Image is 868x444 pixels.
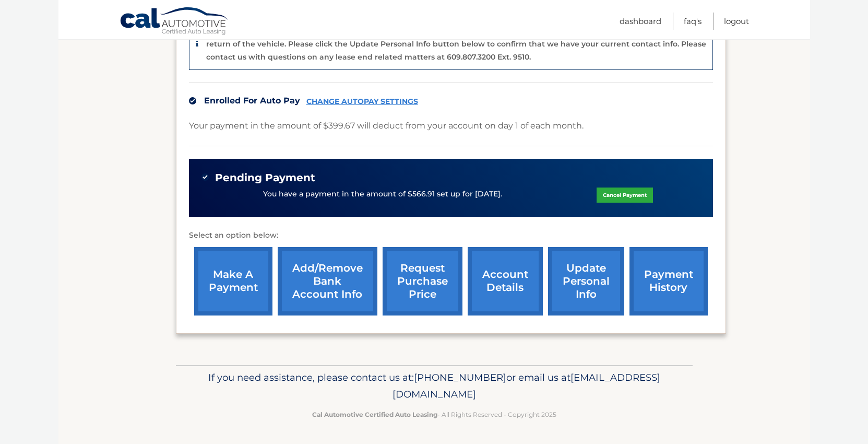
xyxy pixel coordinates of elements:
[306,97,418,106] a: CHANGE AUTOPAY SETTINGS
[629,247,708,316] a: payment history
[189,229,713,242] p: Select an option below:
[684,13,701,30] a: FAQ's
[312,411,437,418] strong: Cal Automotive Certified Auto Leasing
[183,369,686,403] p: If you need assistance, please contact us at: or email us at
[597,188,653,203] a: Cancel Payment
[183,409,686,420] p: - All Rights Reserved - Copyright 2025
[194,247,272,316] a: make a payment
[189,97,196,104] img: check.svg
[548,247,624,316] a: update personal info
[724,13,749,30] a: Logout
[215,171,315,184] span: Pending Payment
[468,247,543,316] a: account details
[120,7,229,37] a: Cal Automotive
[263,189,502,200] p: You have a payment in the amount of $566.91 set up for [DATE].
[278,247,377,316] a: Add/Remove bank account info
[189,119,584,133] p: Your payment in the amount of $399.67 will deduct from your account on day 1 of each month.
[206,27,706,62] p: The end of your lease is approaching soon. A member of our lease end team will be in touch soon t...
[620,13,661,30] a: Dashboard
[383,247,462,316] a: request purchase price
[201,173,209,181] img: check-green.svg
[204,96,300,106] span: Enrolled For Auto Pay
[414,371,506,383] span: [PHONE_NUMBER]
